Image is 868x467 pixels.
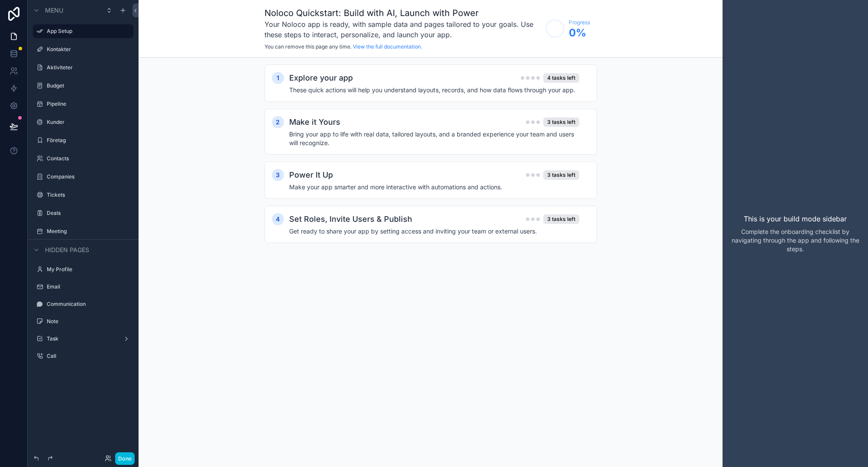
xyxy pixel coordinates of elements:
[47,119,128,126] label: Kunder
[47,173,128,180] label: Companies
[569,26,590,40] span: 0 %
[265,19,541,40] h3: Your Noloco app is ready, with sample data and pages tailored to your goals. Use these steps to i...
[353,43,422,50] a: View the full documentation.
[45,6,63,15] span: Menu
[265,43,352,50] span: You can remove this page any time.
[47,137,128,144] label: Företag
[47,228,128,235] label: Meeting
[47,353,128,360] label: Call
[47,191,128,198] label: Tickets
[265,7,541,19] h1: Noloco Quickstart: Build with AI, Launch with Power
[744,214,847,224] p: This is your build mode sidebar
[47,283,128,290] label: Email
[47,266,128,273] label: My Profile
[47,318,128,325] label: Note
[47,301,128,308] label: Communication
[47,210,128,217] label: Deals
[115,452,135,465] button: Done
[569,19,590,26] span: Progress
[729,227,861,253] p: Complete the onboarding checklist by navigating through the app and following the steps.
[47,101,128,107] label: Pipeline
[47,64,128,71] label: Aktiviteter
[47,46,128,53] label: Kontakter
[47,335,116,342] label: Task
[45,246,89,254] span: Hidden pages
[47,155,128,162] label: Contacts
[47,28,128,35] label: App Setup
[47,82,128,89] label: Budget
